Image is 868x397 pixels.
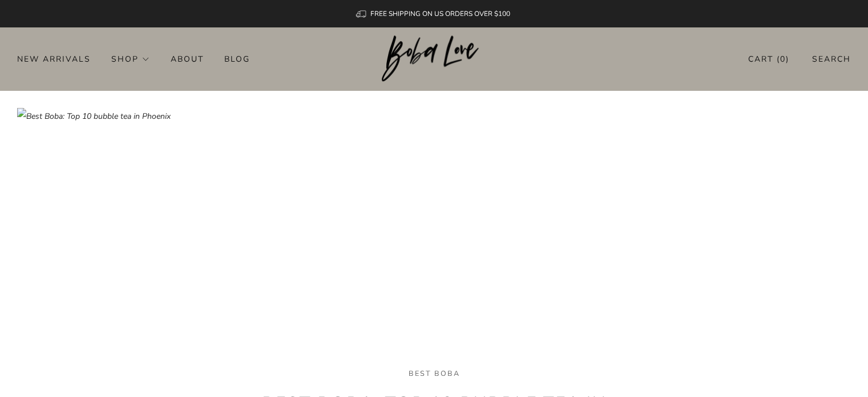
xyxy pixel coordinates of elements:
a: Search [812,50,851,69]
a: New Arrivals [17,50,91,68]
a: Blog [224,50,250,68]
a: Boba Love [382,35,486,83]
a: Cart [748,50,789,69]
a: Shop [111,50,150,68]
img: Best Boba: Top 10 bubble tea in Phoenix [17,108,851,388]
items-count: 0 [780,54,786,65]
img: Boba Love [382,35,486,82]
span: FREE SHIPPING ON US ORDERS OVER $100 [370,9,510,18]
a: best boba [409,368,460,378]
a: About [171,50,204,68]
